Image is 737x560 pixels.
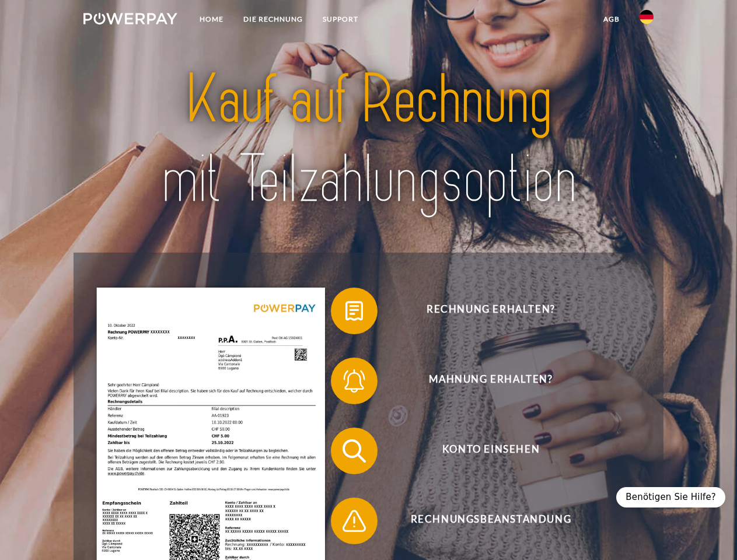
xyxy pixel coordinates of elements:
button: Konto einsehen [331,428,634,474]
button: Rechnung erhalten? [331,288,634,334]
img: qb_search.svg [340,436,369,466]
a: DIE RECHNUNG [233,9,313,30]
img: title-powerpay_de.svg [111,56,626,223]
img: logo-powerpay-white.svg [83,13,177,24]
img: qb_bell.svg [340,366,369,395]
button: Rechnungsbeanstandung [331,498,634,544]
a: Home [190,9,233,30]
div: Benötigen Sie Hilfe? [616,487,725,508]
button: Mahnung erhalten? [331,358,634,404]
span: Rechnung erhalten? [348,288,634,334]
a: agb [593,9,630,30]
img: qb_warning.svg [340,506,369,535]
span: Rechnungsbeanstandung [348,498,634,544]
a: SUPPORT [313,9,368,30]
img: qb_bill.svg [340,296,369,325]
span: Mahnung erhalten? [348,358,634,404]
span: Konto einsehen [348,428,634,474]
img: de [640,10,654,24]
